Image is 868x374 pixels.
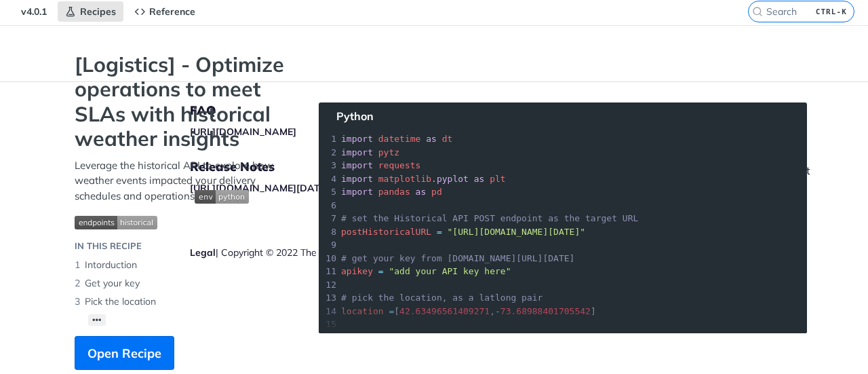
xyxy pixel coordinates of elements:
[195,190,249,204] img: env
[752,6,763,17] svg: Search
[14,1,54,22] span: v4.0.1
[75,336,174,370] button: Open Recipe
[75,274,292,293] li: Get your key
[149,5,195,18] span: Reference
[75,256,292,274] li: Intorduction
[75,158,292,204] p: Leverage the historical API to explore how weather events impacted your delivery schedules and op...
[75,240,142,253] div: IN THIS RECIPE
[88,314,106,326] button: •••
[127,1,203,22] a: Reference
[75,293,292,311] li: Pick the location
[75,214,292,229] span: Expand image
[812,5,850,18] kbd: CTRL-K
[75,52,292,151] strong: [Logistics] - Optimize operations to meet SLAs with historical weather insights
[195,189,249,202] span: Expand image
[87,344,161,362] span: Open Recipe
[75,216,157,229] img: endpoint
[80,5,116,18] span: Recipes
[58,1,123,22] a: Recipes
